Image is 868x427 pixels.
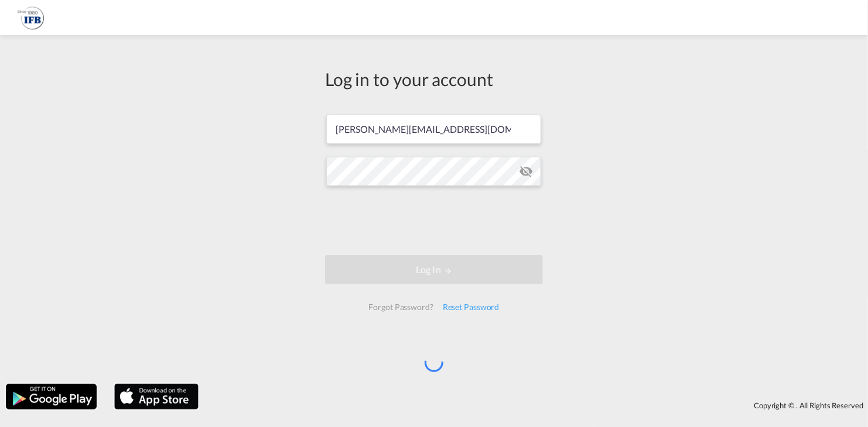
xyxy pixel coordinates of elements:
[325,67,543,91] div: Log in to your account
[364,297,438,318] div: Forgot Password?
[113,383,200,411] img: apple.png
[18,5,44,31] img: 2b726980256c11eeaa87296e05903fd5.png
[519,164,533,178] md-icon: icon-eye-off
[438,297,504,318] div: Reset Password
[5,383,98,411] img: google.png
[325,255,543,284] button: LOGIN
[326,115,541,144] input: Enter email/phone number
[345,198,523,243] iframe: reCAPTCHA
[204,395,868,415] div: Copyright © . All Rights Reserved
